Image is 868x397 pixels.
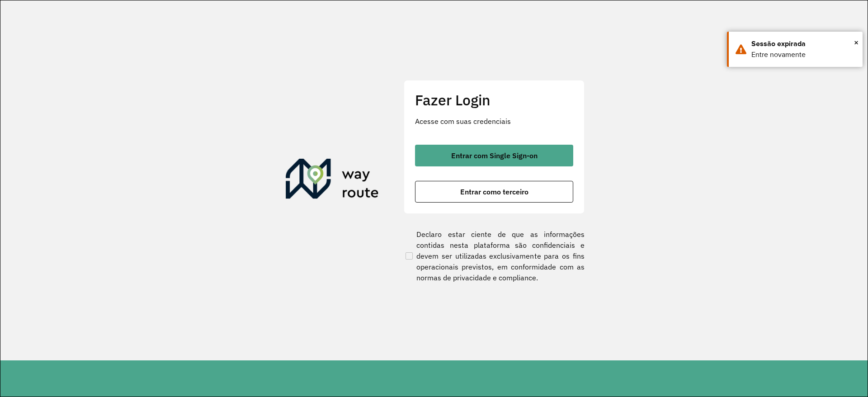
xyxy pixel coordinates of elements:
button: button [415,181,573,203]
button: Close [854,36,859,49]
h2: Fazer Login [415,91,573,109]
div: Entre novamente [751,49,856,60]
label: Declaro estar ciente de que as informações contidas nesta plataforma são confidenciais e devem se... [404,229,585,283]
span: × [854,36,859,49]
span: Entrar como terceiro [460,188,528,195]
div: Sessão expirada [751,38,856,49]
button: button [415,145,573,166]
img: Roteirizador AmbevTech [286,159,379,202]
p: Acesse com suas credenciais [415,116,573,127]
span: Entrar com Single Sign-on [451,152,538,159]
